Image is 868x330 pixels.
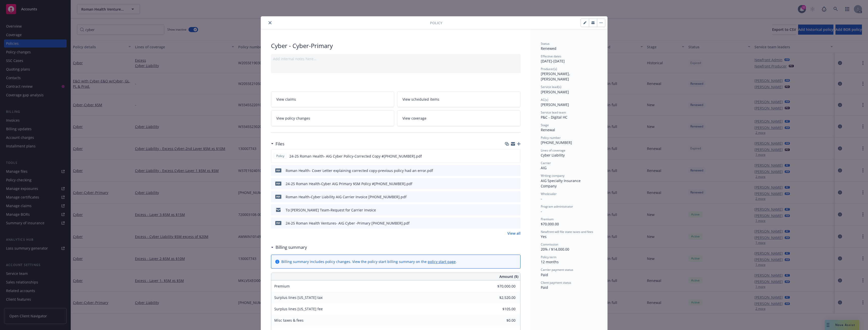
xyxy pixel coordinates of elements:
[541,161,551,165] span: Carrier
[541,102,569,107] span: [PERSON_NAME]
[267,20,273,26] button: close
[506,153,510,159] button: download file
[289,153,422,159] span: 24-25 Roman Health- AIG Cyber Policy-Corrected Copy #[PHONE_NUMBER].pdf
[486,305,519,313] input: 0.00
[274,306,323,311] span: Surplus lines [US_STATE] fee
[541,259,559,264] span: 12 months
[275,168,281,172] span: pdf
[286,181,412,186] div: 24-25 Roman Health-Cyber AIG Primary $5M Policy #[PHONE_NUMBER].pdf
[541,196,542,201] span: -
[541,90,569,94] span: [PERSON_NAME]
[271,41,521,50] div: Cyber - Cyber-Primary
[541,115,567,120] span: P&C - Digital HC
[274,318,304,323] span: Misc taxes & fees
[541,54,561,58] span: Effective dates
[541,255,556,259] span: Policy term
[276,141,284,147] h3: Files
[541,173,564,178] span: Writing company
[514,168,519,173] button: preview file
[276,244,307,251] h3: Billing summary
[430,20,442,26] span: Policy
[541,127,555,132] span: Renewal
[275,182,281,185] span: pdf
[541,110,566,115] span: Service lead team
[541,268,573,272] span: Carrier payment status
[541,98,548,102] span: AC(s)
[281,259,457,264] div: Billing summary includes policy changes. View the policy start billing summary on the .
[541,41,550,46] span: Status
[541,192,557,196] span: Wholesaler
[486,317,519,324] input: 0.00
[541,123,549,127] span: Stage
[286,168,433,173] div: Roman Health- Cover Letter explaining corrected copy-previous policy had an error.pdf
[286,207,376,213] div: To [PERSON_NAME] Team-Request for Carrier Invoice
[486,282,519,290] input: 0.00
[541,140,572,145] span: [PHONE_NUMBER]
[402,116,426,121] span: View coverage
[541,67,557,71] span: Producer(s)
[486,294,519,301] input: 0.00
[506,221,510,226] button: download file
[541,54,597,64] div: [DATE] - [DATE]
[397,110,521,126] a: View coverage
[271,110,394,126] a: View policy changes
[541,152,597,158] div: Cyber Liability
[499,274,518,279] span: Amount ($)
[541,204,573,209] span: Program administrator
[286,221,410,226] div: 24-25 Roman Health Ventures- AIG Cyber -Primary [PHONE_NUMBER].pdf
[541,242,558,247] span: Commission
[397,91,521,107] a: View scheduled items
[506,168,510,173] button: download file
[514,207,519,213] button: preview file
[541,85,561,89] span: Service lead(s)
[541,234,547,239] span: Yes
[275,154,285,158] span: Policy
[541,222,559,226] span: $70,000.00
[541,272,548,277] span: Paid
[541,209,542,214] span: -
[514,181,519,186] button: preview file
[271,141,284,147] div: Files
[541,148,565,152] span: Lines of coverage
[541,46,556,51] span: Renewed
[514,221,519,226] button: preview file
[541,230,593,234] span: Newfront will file state taxes and fees
[514,153,518,159] button: preview file
[541,165,547,170] span: AIG
[541,280,571,285] span: Client payment status
[274,295,322,300] span: Surplus lines [US_STATE] tax
[276,116,310,121] span: View policy changes
[275,221,281,225] span: pdf
[541,136,561,140] span: Policy number
[541,71,571,81] span: [PERSON_NAME], [PERSON_NAME]
[541,285,548,290] span: Paid
[276,97,296,102] span: View claims
[273,56,519,61] div: Add internal notes here...
[286,194,406,200] div: Roman Health-Cyber Liability AIG Carrier Invoice [PHONE_NUMBER].pdf
[271,91,394,107] a: View claims
[275,195,281,199] span: pdf
[271,244,307,251] div: Billing summary
[274,284,290,289] span: Premium
[541,247,569,252] span: 20% / $14,000.00
[506,207,510,213] button: download file
[541,178,582,188] span: AIG Specialty Insurance Company
[507,231,521,236] a: View all
[506,181,510,186] button: download file
[514,194,519,200] button: preview file
[402,97,439,102] span: View scheduled items
[506,194,510,200] button: download file
[428,259,456,264] a: policy start page
[541,217,554,221] span: Premium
